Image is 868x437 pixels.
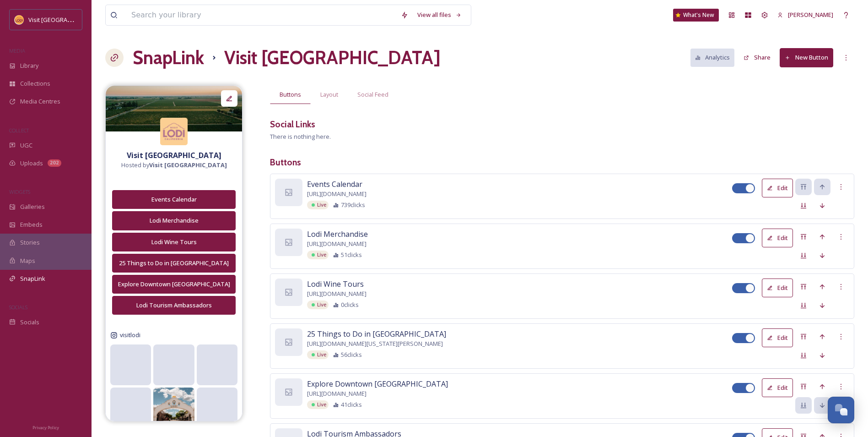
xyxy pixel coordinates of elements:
span: COLLECT [9,127,29,134]
span: Collections [20,79,50,88]
button: Explore Downtown [GEOGRAPHIC_DATA] [112,275,236,294]
button: Events Calendar [112,190,236,209]
span: WIDGETS [9,188,30,195]
span: Galleries [20,202,45,211]
img: f3c95699-6446-452f-9a14-16c78ac2645e.jpg [106,86,242,131]
button: Lodi Wine Tours [112,233,236,251]
a: View all files [413,6,466,24]
div: 25 Things to Do in [GEOGRAPHIC_DATA] [117,259,231,268]
span: 51 clicks [341,251,362,259]
span: [PERSON_NAME] [788,11,833,19]
span: Socials [20,318,39,327]
span: Embeds [20,220,43,229]
a: Privacy Policy [32,421,59,432]
div: Lodi Wine Tours [117,238,231,246]
span: Events Calendar [307,179,362,190]
button: Edit [762,179,793,197]
span: [URL][DOMAIN_NAME] [307,240,367,248]
h3: Social Links [270,118,315,131]
span: Visit [GEOGRAPHIC_DATA] [28,15,99,24]
a: What's New [673,9,719,22]
span: Layout [320,90,338,99]
span: [URL][DOMAIN_NAME][US_STATE][PERSON_NAME] [307,339,443,348]
img: Square%20Social%20Visit%20Lodi.png [15,15,24,24]
button: Edit [762,378,793,397]
h3: Buttons [270,156,854,169]
div: Explore Downtown [GEOGRAPHIC_DATA] [117,280,231,289]
span: 25 Things to Do in [GEOGRAPHIC_DATA] [307,328,446,339]
span: SnapLink [20,274,45,283]
span: [URL][DOMAIN_NAME] [307,389,367,398]
div: Live [307,400,329,409]
button: Edit [762,229,793,247]
a: SnapLink [133,44,204,71]
span: visitlodi [120,331,140,339]
span: 739 clicks [341,201,365,209]
div: Lodi Merchandise [117,216,231,225]
span: UGC [20,141,32,150]
span: Buttons [280,90,301,99]
div: Lodi Tourism Ambassadors [117,301,231,310]
span: SOCIALS [9,304,27,311]
img: Square%20Social%20Visit%20Lodi.png [160,118,188,145]
span: Lodi Merchandise [307,229,368,240]
a: Analytics [690,49,739,66]
button: New Button [780,48,833,67]
span: Lodi Wine Tours [307,279,364,290]
span: [URL][DOMAIN_NAME] [307,190,367,198]
span: Library [20,61,38,70]
input: Search your library [127,5,396,25]
span: [URL][DOMAIN_NAME] [307,290,367,298]
button: 25 Things to Do in [GEOGRAPHIC_DATA] [112,254,236,273]
span: Uploads [20,159,43,168]
span: Media Centres [20,97,60,106]
span: Explore Downtown [GEOGRAPHIC_DATA] [307,378,448,389]
span: 56 clicks [341,350,362,359]
span: Stories [20,238,40,247]
button: Share [739,49,775,66]
button: Edit [762,279,793,297]
span: 0 clicks [341,300,359,309]
a: [PERSON_NAME] [773,6,838,24]
button: Open Chat [828,397,854,423]
div: Events Calendar [117,195,231,204]
div: Live [307,251,329,259]
span: 41 clicks [341,400,362,409]
button: Analytics [690,49,735,66]
div: Live [307,300,329,309]
button: Edit [762,328,793,347]
span: Privacy Policy [32,425,59,431]
button: Lodi Merchandise [112,211,236,230]
div: Live [307,350,329,359]
strong: Visit [GEOGRAPHIC_DATA] [127,150,221,160]
strong: Visit [GEOGRAPHIC_DATA] [149,161,227,169]
span: MEDIA [9,47,25,54]
h1: Visit [GEOGRAPHIC_DATA] [224,44,441,71]
img: 533056646_18515431153017286_9040632526047001181_n.jpg [153,388,194,428]
div: 202 [48,159,61,167]
span: Hosted by [121,161,227,169]
div: Live [307,201,329,209]
span: Maps [20,257,35,265]
span: There is nothing here. [270,132,331,141]
button: Lodi Tourism Ambassadors [112,296,236,315]
span: Social Feed [357,90,388,99]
